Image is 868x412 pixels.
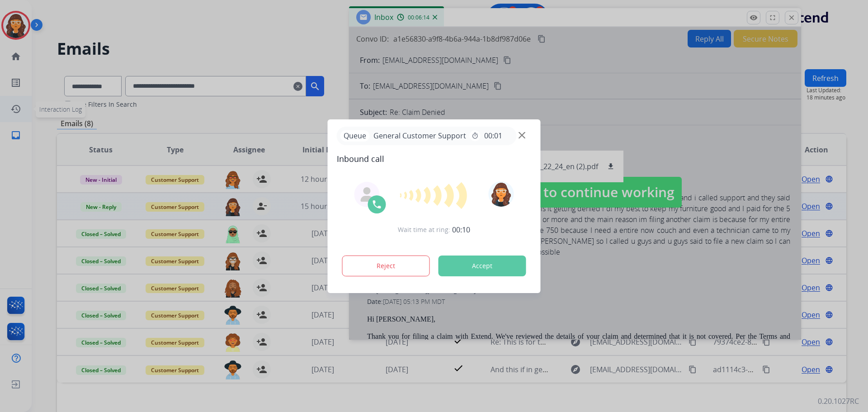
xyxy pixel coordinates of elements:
[340,130,370,142] p: Queue
[337,152,532,165] span: Inbound call
[370,130,470,141] span: General Customer Support
[519,132,525,138] img: close-button
[398,225,450,234] span: Wait time at ring:
[360,187,374,202] img: agent-avatar
[484,130,502,141] span: 00:01
[452,224,470,235] span: 00:10
[342,256,430,276] button: Reject
[818,396,859,407] p: 0.20.1027RC
[488,181,514,207] img: avatar
[439,256,526,276] button: Accept
[372,199,382,210] img: call-icon
[472,132,479,139] mat-icon: timer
